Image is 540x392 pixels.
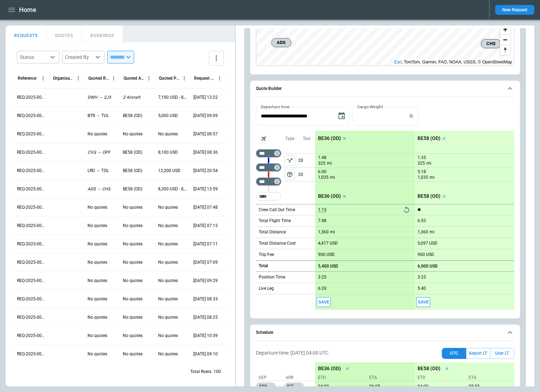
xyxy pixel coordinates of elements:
[17,278,47,284] p: REQ-2025-000305
[17,149,47,155] p: REQ-2025-000312
[490,348,514,359] button: User LT
[418,375,463,381] p: ETD
[298,168,315,181] p: 20
[17,314,47,320] p: REQ-2025-000303
[17,296,47,302] p: REQ-2025-000304
[259,286,274,292] p: Live Leg
[318,275,326,280] p: 3:25
[158,186,188,192] p: 8,300 USD - 8,600 USD
[193,351,218,357] p: 09/23/2025 09:10
[193,278,218,284] p: 09/24/2025 09:29
[275,39,288,46] span: ADS
[158,131,178,137] p: No quotes
[285,136,294,142] p: Type
[53,76,74,81] div: Organisation
[317,297,331,307] span: Save this aircraft quote and copy details to clipboard
[193,259,218,265] p: 09/25/2025 07:09
[366,375,412,381] p: ETA
[123,113,142,119] p: BE58 (OD)
[158,168,180,174] p: 12,200 USD
[418,275,426,280] p: 3:25
[259,274,285,280] p: Position Time
[286,171,293,178] span: package_2
[193,113,218,119] p: 09/26/2025 09:09
[418,241,437,246] p: 5,097 USD
[88,186,110,192] p: ADS → CHS
[193,168,218,174] p: 09/25/2025 20:54
[88,204,107,210] p: No quotes
[88,149,110,155] p: CVG → OPF
[303,136,311,142] p: Taxi
[318,135,341,141] p: BE36 (OD)
[256,81,514,97] button: Quote Builder
[17,94,47,100] p: REQ-2025-000315
[47,25,82,42] button: QUOTES
[88,113,109,119] p: BTR → TUL
[418,286,426,291] p: 5:40
[158,278,178,284] p: No quotes
[88,168,109,174] p: LRD → TOL
[17,186,47,192] p: REQ-2025-000310
[193,131,218,137] p: 09/26/2025 08:57
[259,252,274,258] p: Trip Fee
[327,160,332,166] p: mi
[416,297,430,307] span: Save this aircraft quote and copy details to clipboard
[315,384,364,389] p: 10/01/2025
[418,169,426,174] p: 5:18
[318,252,335,257] p: 900 USD
[158,204,178,210] p: No quotes
[158,113,178,119] p: 5,000 USD
[401,204,412,215] button: Reset
[418,135,440,141] p: BE58 (OD)
[466,348,490,359] button: Airport LT
[256,330,273,335] h6: Schedule
[284,155,295,166] span: Type of sector
[418,264,438,269] p: 6,000 USD
[284,155,295,166] button: left aligned
[158,241,178,247] p: No quotes
[484,40,498,47] span: CHS
[259,218,291,224] p: Total Flight Time
[318,375,364,381] p: ETD
[123,241,143,247] p: No quotes
[330,229,335,235] p: mi
[193,296,218,302] p: 09/24/2025 08:33
[19,6,36,14] h1: Home
[158,333,178,339] p: No quotes
[418,155,426,160] p: 1:35
[286,375,310,381] p: Arr
[256,149,281,158] div: Too short
[418,366,440,372] p: BE58 (OD)
[259,264,268,268] h6: Total
[144,74,154,83] button: Quoted Aircraft column menu
[259,133,269,144] span: Aircraft selection
[500,35,510,45] button: Zoom out
[318,169,326,174] p: 6:00
[315,131,514,310] div: scrollable content
[88,241,107,247] p: No quotes
[256,86,282,91] h6: Quote Builder
[74,74,83,83] button: Organisation column menu
[158,94,188,100] p: 7,100 USD - 8,100 USD
[430,174,434,180] p: mi
[65,54,93,61] div: Created By
[18,76,36,81] div: Reference
[259,229,286,235] p: Total Distance
[180,74,189,83] button: Quoted Price column menu
[256,177,281,186] div: Too short
[209,51,224,66] button: more
[158,296,178,302] p: No quotes
[394,59,512,66] div: , TomTom, Garmin, FAO, NOAA, USGS, © OpenStreetMap
[256,192,281,201] div: Too short
[215,74,224,83] button: Request Created At (UTC-05:00) column menu
[17,333,47,339] p: REQ-2025-000302
[318,264,338,269] p: 5,400 USD
[256,163,281,172] div: Too short
[17,351,47,357] p: REQ-2025-000301
[109,74,118,83] button: Quoted Route column menu
[17,223,47,229] p: REQ-2025-000308
[193,149,218,155] p: 09/26/2025 08:36
[123,223,143,229] p: No quotes
[426,160,431,166] p: mi
[335,109,349,123] button: Choose date, selected date is Sep 30, 2025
